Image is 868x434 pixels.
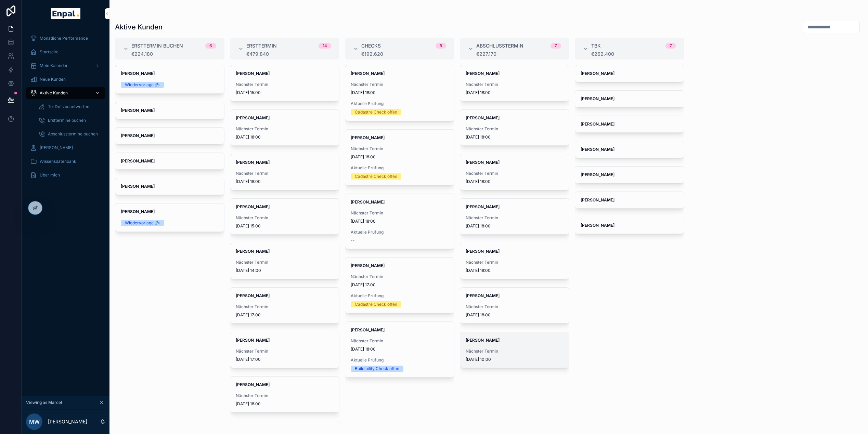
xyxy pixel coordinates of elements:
span: TBK [591,42,601,49]
span: [DATE] 18:00 [351,90,449,95]
span: Mein Kalender [40,63,68,68]
a: [PERSON_NAME]Nächster Termin[DATE] 10:00 [460,332,569,368]
div: €227.170 [476,51,561,57]
div: 7 [670,43,672,49]
a: [PERSON_NAME]Nächster Termin[DATE] 17:00 [230,287,339,324]
strong: [PERSON_NAME] [581,71,614,76]
a: [PERSON_NAME] [575,65,684,82]
span: Nächster Termin [236,260,334,265]
span: [DATE] 18:00 [351,154,449,160]
span: Nächster Termin [351,210,449,216]
a: [PERSON_NAME]Nächster Termin[DATE] 18:00 [460,243,569,279]
a: [PERSON_NAME]Nächster Termin[DATE] 18:00Aktuelle Prüfung-- [345,194,454,249]
a: Aktive Kunden [26,87,105,99]
span: [DATE] 18:00 [466,268,563,273]
strong: [PERSON_NAME] [121,158,155,163]
a: [PERSON_NAME]Nächster Termin[DATE] 18:00 [230,109,339,146]
a: [PERSON_NAME]Nächster Termin[DATE] 18:00 [460,287,569,324]
strong: [PERSON_NAME] [466,204,500,209]
span: Nächster Termin [351,274,449,279]
div: Cadastre Check offen [355,301,397,307]
img: App logo [51,8,80,19]
span: [DATE] 17:00 [236,312,334,318]
strong: [PERSON_NAME] [581,147,614,152]
span: [DATE] 18:00 [351,219,449,224]
a: [PERSON_NAME]Nächster Termin[DATE] 18:00 [460,109,569,146]
span: [DATE] 18:00 [236,134,334,140]
span: Über mich [40,172,60,178]
span: [DATE] 18:00 [466,223,563,229]
div: Buildibility Check offen [355,366,399,372]
span: Nächster Termin [236,215,334,221]
span: Viewing as Marcel [26,400,62,405]
div: 6 [209,43,212,49]
span: Nächster Termin [236,393,334,398]
strong: [PERSON_NAME] [121,209,155,214]
a: To-Do's beantworten [34,101,105,113]
strong: [PERSON_NAME] [236,382,270,387]
span: Abschlusstermin [476,42,523,49]
span: [DATE] 15:00 [236,223,334,229]
span: Nächster Termin [236,304,334,310]
span: Aktuelle Prüfung [351,165,449,171]
strong: [PERSON_NAME] [121,71,155,76]
a: [PERSON_NAME]Nächster Termin[DATE] 17:00Aktuelle PrüfungCadastre Check offen [345,257,454,313]
div: Wiedervorlage 💤 [125,82,160,88]
strong: [PERSON_NAME] [236,293,270,298]
span: [DATE] 18:00 [466,90,563,95]
span: Nächster Termin [466,304,563,310]
strong: [PERSON_NAME] [581,172,614,177]
span: [DATE] 18:00 [466,179,563,184]
span: Ersttermine buchen [48,118,86,123]
span: Aktuelle Prüfung [351,101,449,106]
span: Nächster Termin [351,338,449,344]
span: Monatliche Performance [40,36,88,41]
a: Startseite [26,46,105,58]
span: Aktuelle Prüfung [351,293,449,299]
div: Cadastre Check offen [355,173,397,180]
a: [PERSON_NAME]Nächster Termin[DATE] 18:00Aktuelle PrüfungCadastre Check offen [345,65,454,121]
span: Startseite [40,49,59,55]
span: [PERSON_NAME] [40,145,73,150]
span: [DATE] 17:00 [351,282,449,288]
a: [PERSON_NAME]Nächster Termin[DATE] 18:00Aktuelle PrüfungBuildibility Check offen [345,321,454,378]
strong: [PERSON_NAME] [466,293,500,298]
strong: [PERSON_NAME] [236,71,270,76]
span: Checks [361,42,381,49]
a: [PERSON_NAME] [575,217,684,234]
span: Nächster Termin [466,260,563,265]
a: [PERSON_NAME] [115,153,224,170]
a: [PERSON_NAME]Wiedervorlage 💤 [115,203,224,232]
p: [PERSON_NAME] [48,418,87,425]
span: Nächster Termin [236,348,334,354]
span: Nächster Termin [236,126,334,132]
a: [PERSON_NAME] [115,178,224,195]
a: [PERSON_NAME] [115,127,224,144]
strong: [PERSON_NAME] [236,338,270,343]
h1: Aktive Kunden [115,22,163,32]
strong: [PERSON_NAME] [236,160,270,165]
strong: [PERSON_NAME] [466,115,500,120]
span: [DATE] 18:00 [466,312,563,318]
div: €224.180 [131,51,216,57]
strong: [PERSON_NAME] [581,197,614,202]
a: [PERSON_NAME]Nächster Termin[DATE] 14:00 [230,243,339,279]
strong: [PERSON_NAME] [236,249,270,254]
strong: [PERSON_NAME] [581,223,614,228]
strong: [PERSON_NAME] [236,204,270,209]
a: [PERSON_NAME]Nächster Termin[DATE] 18:00 [460,154,569,190]
span: [DATE] 17:00 [236,357,334,362]
span: MW [29,418,40,426]
div: 7 [555,43,557,49]
strong: [PERSON_NAME] [351,263,385,268]
a: [PERSON_NAME]Wiedervorlage 💤 [115,65,224,94]
span: Neue Kunden [40,77,66,82]
span: Nächster Termin [466,126,563,132]
span: Abschlusstermine buchen [48,131,98,137]
strong: [PERSON_NAME] [121,133,155,138]
strong: [PERSON_NAME] [581,96,614,101]
a: [PERSON_NAME] [575,192,684,209]
a: Monatliche Performance [26,32,105,44]
span: [DATE] 15:00 [236,90,334,95]
strong: [PERSON_NAME] [466,160,500,165]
